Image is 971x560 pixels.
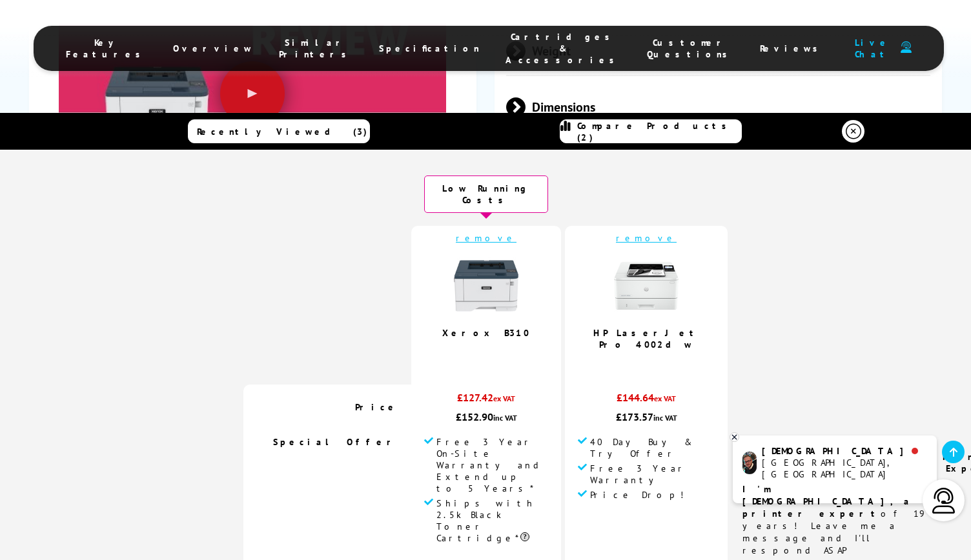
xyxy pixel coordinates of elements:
span: inc VAT [493,413,517,423]
span: Live Chat [850,37,894,60]
a: remove [616,232,677,244]
span: Ships with 2.5k Black Toner Cartridge* [436,497,548,544]
span: 5.0 [475,345,491,360]
span: Dimensions [506,83,930,131]
img: HP-LaserJetPro-4002dw-Front-Small.jpg [614,254,679,318]
a: Recently Viewed (3) [188,119,370,143]
div: [DEMOGRAPHIC_DATA] [762,445,926,457]
img: XeroxB310-Front-Main-Small.jpg [454,254,518,318]
a: Xerox B310 [442,327,530,339]
a: remove [456,232,516,244]
span: 40 Day Buy & Try Offer [590,436,715,459]
span: ex VAT [654,394,676,403]
span: Price Drop! [590,489,688,501]
span: Reviews [760,43,824,54]
span: / 5 [651,357,664,372]
div: Low Running Costs [424,175,548,213]
p: of 19 years! Leave me a message and I'll respond ASAP [742,483,927,557]
span: Customer Questions [647,37,734,60]
b: I'm [DEMOGRAPHIC_DATA], a printer expert [742,483,913,519]
span: Compare Products (2) [577,120,741,143]
span: / 5 [491,345,504,360]
span: Recently Viewed (3) [197,125,367,137]
span: Similar Printers [279,37,353,60]
div: £152.90 [424,410,548,423]
a: HP LaserJet Pro 4002dw [593,327,699,350]
span: Cartridges & Accessories [506,31,621,66]
span: Free 3 Year Warranty [590,463,715,486]
span: Key Features [66,37,147,60]
div: £173.57 [578,410,715,423]
div: £127.42 [424,391,548,410]
span: 5.0 [635,357,651,372]
div: £144.64 [578,391,715,410]
span: Free 3 Year On-Site Warranty and Extend up to 5 Years* [436,436,548,494]
span: Price [355,401,398,413]
img: user-headset-duotone.svg [901,41,912,54]
span: Overview [173,43,253,54]
img: user-headset-light.svg [931,488,957,514]
span: Special Offer [273,436,398,448]
img: chris-livechat.png [742,452,757,474]
span: inc VAT [653,413,677,423]
div: [GEOGRAPHIC_DATA], [GEOGRAPHIC_DATA] [762,457,926,480]
span: Specification [379,43,480,54]
a: Compare Products (2) [560,119,742,143]
span: ex VAT [493,394,515,403]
